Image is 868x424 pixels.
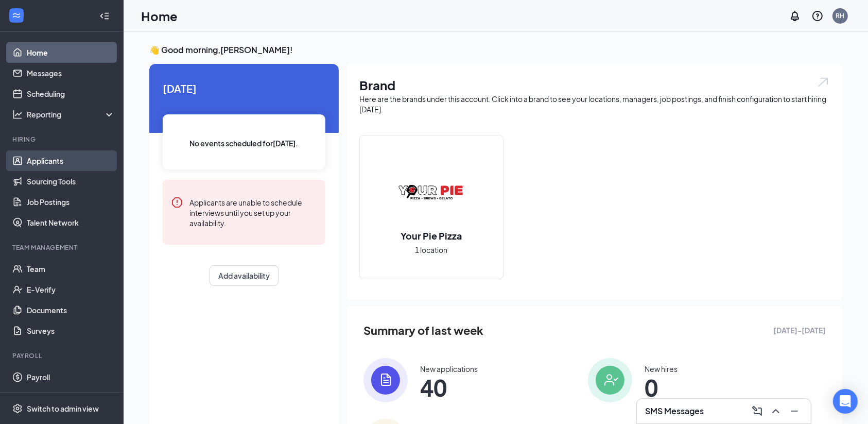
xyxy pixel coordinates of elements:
a: Scheduling [27,83,115,104]
svg: ComposeMessage [751,405,763,417]
div: RH [836,11,845,20]
a: Documents [27,300,115,320]
h1: Brand [359,76,830,94]
a: Talent Network [27,212,115,233]
a: Reports [27,387,115,408]
span: [DATE] [163,80,325,96]
span: [DATE] - [DATE] [773,325,826,336]
img: Your Pie Pizza [398,159,464,225]
button: ComposeMessage [749,403,766,419]
span: 40 [420,378,478,397]
a: E-Verify [27,279,115,300]
h3: 👋 Good morning, [PERSON_NAME] ! [149,44,842,56]
div: Applicants are unable to schedule interviews until you set up your availability. [189,196,317,228]
svg: Error [171,196,183,209]
div: Team Management [12,243,113,252]
h3: SMS Messages [645,405,704,417]
span: 0 [645,378,678,397]
svg: Notifications [789,10,801,22]
img: icon [588,358,632,402]
div: Here are the brands under this account. Click into a brand to see your locations, managers, job p... [359,94,830,114]
div: New hires [645,364,678,374]
span: Summary of last week [363,321,483,340]
h1: Home [141,7,178,25]
button: Minimize [786,403,803,419]
div: Open Intercom Messenger [833,389,858,414]
span: 1 location [415,244,448,256]
a: Payroll [27,367,115,387]
img: icon [363,358,408,402]
a: Job Postings [27,192,115,212]
svg: ChevronUp [770,405,782,417]
svg: QuestionInfo [811,10,824,22]
a: Applicants [27,150,115,171]
div: Hiring [12,135,113,144]
div: New applications [420,364,478,374]
div: Payroll [12,351,113,360]
svg: Settings [12,403,23,414]
button: ChevronUp [768,403,784,419]
a: Surveys [27,320,115,341]
h2: Your Pie Pizza [391,229,473,242]
img: open.6027fd2a22e1237b5b06.svg [817,76,830,88]
a: Home [27,42,115,63]
span: No events scheduled for [DATE] . [190,138,299,149]
svg: Minimize [788,405,801,417]
button: Add availability [210,265,279,286]
a: Messages [27,63,115,83]
svg: Collapse [99,11,110,21]
div: Switch to admin view [27,403,99,414]
div: Reporting [27,109,115,120]
svg: WorkstreamLogo [11,10,22,21]
a: Team [27,259,115,279]
svg: Analysis [12,109,23,120]
a: Sourcing Tools [27,171,115,192]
